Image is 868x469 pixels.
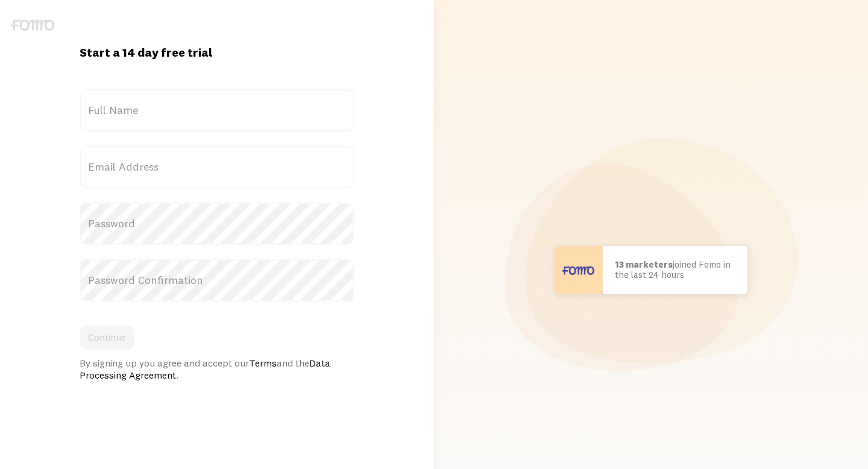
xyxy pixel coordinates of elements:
a: Data Processing Agreement [80,357,330,381]
label: Password [80,203,354,245]
h1: Start a 14 day free trial [80,45,354,60]
img: fomo-logo-gray-b99e0e8ada9f9040e2984d0d95b3b12da0074ffd48d1e5cb62ac37fc77b0b268.svg [11,19,54,31]
label: Email Address [80,146,354,188]
label: Password Confirmation [80,259,354,301]
a: Terms [249,357,277,369]
label: Full Name [80,89,354,131]
b: 13 marketers [615,259,673,270]
img: User avatar [555,246,603,294]
p: joined Fomo in the last 24 hours [615,260,735,280]
div: By signing up you agree and accept our and the . [80,357,354,381]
